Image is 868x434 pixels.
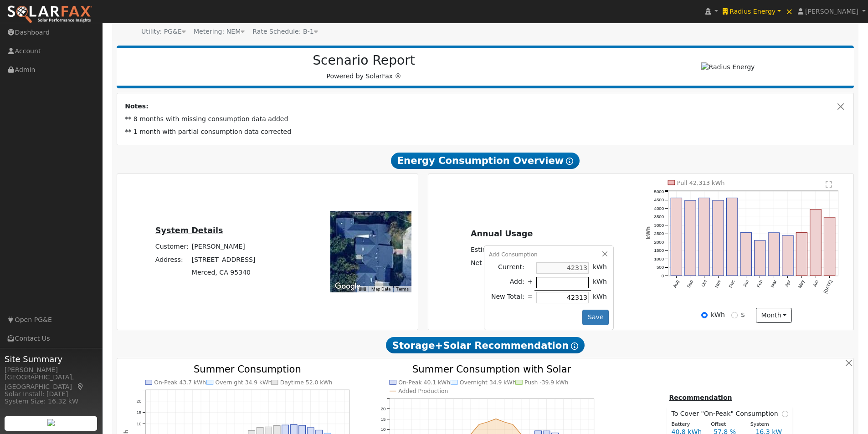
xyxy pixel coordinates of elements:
[381,427,386,432] text: 10
[194,27,245,36] div: Metering: NEM
[333,281,363,292] a: Open this area in Google Maps (opens a new window)
[769,233,780,276] rect: onclick=""
[823,279,833,294] text: [DATE]
[190,240,257,253] td: [PERSON_NAME]
[215,379,272,386] text: Overnight 34.9 kWh
[685,200,696,276] rect: onclick=""
[701,312,708,318] input: kWh
[797,279,806,289] text: May
[154,379,206,386] text: On-Peak 43.7 kWh
[654,240,664,245] text: 2000
[524,379,568,386] text: Push -39.9 kWh
[154,240,190,253] td: Customer:
[756,279,764,288] text: Feb
[7,5,92,24] img: SolarFax
[654,214,664,219] text: 3500
[125,102,149,110] strong: Notes:
[740,232,751,276] rect: onclick=""
[280,379,333,386] text: Daytime 52.0 kWh
[5,373,98,392] div: [GEOGRAPHIC_DATA], [GEOGRAPHIC_DATA]
[782,235,793,276] rect: onclick=""
[489,250,609,259] div: Add Consumption
[5,353,98,365] span: Site Summary
[503,421,505,423] circle: onclick=""
[154,253,190,266] td: Address:
[398,379,450,386] text: On-Peak 40.1 kWh
[121,53,607,81] div: Powered by SolarFax ®
[123,126,847,138] td: ** 1 month with partial consumption data corrected
[654,206,664,211] text: 4000
[526,276,534,291] td: +
[381,417,386,422] text: 15
[136,421,141,426] text: 10
[386,337,585,353] span: Storage+Solar Recommendation
[742,279,750,288] text: Jan
[478,424,480,425] circle: onclick=""
[512,424,514,425] circle: onclick=""
[591,276,609,291] td: kWh
[805,8,858,15] span: [PERSON_NAME]
[824,217,835,276] rect: onclick=""
[671,198,682,276] rect: onclick=""
[5,365,98,375] div: [PERSON_NAME]
[706,421,746,429] div: Offset
[460,379,516,386] text: Overnight 34.9 kWh
[487,421,488,423] circle: onclick=""
[526,290,534,305] td: =
[141,27,186,36] div: Utility: PG&E
[657,265,664,270] text: 500
[671,409,781,419] span: To Cover "On-Peak" Consumption
[770,279,778,288] text: Mar
[812,279,820,288] text: Jun
[136,398,141,403] text: 20
[471,229,533,238] u: Annual Usage
[654,248,664,253] text: 1500
[566,158,573,165] i: Show Help
[155,226,223,235] u: System Details
[469,256,530,270] td: Net Consumption:
[489,276,526,291] td: Add:
[654,256,664,261] text: 1000
[741,310,745,320] label: $
[530,243,560,256] td: $18,317
[359,286,365,292] button: Keyboard shortcuts
[713,200,724,276] rect: onclick=""
[391,153,580,169] span: Energy Consumption Overview
[194,363,301,375] text: Summer Consumption
[729,8,776,15] span: Radius Energy
[571,342,578,350] i: Show Help
[711,310,725,320] label: kWh
[654,197,664,202] text: 4500
[755,240,765,276] rect: onclick=""
[662,273,664,278] text: 0
[396,286,409,291] a: Terms (opens in new tab)
[469,243,530,256] td: Estimated Bill:
[190,266,257,279] td: Merced, CA 95340
[252,28,318,35] span: Alias: HB1
[333,281,363,292] img: Google
[669,394,732,401] u: Recommendation
[836,102,846,111] button: Close
[677,179,725,186] text: Pull 42,313 kWh
[745,421,785,429] div: System
[686,279,694,288] text: Sep
[645,226,652,240] text: kWh
[654,231,664,236] text: 2500
[381,406,386,411] text: 20
[786,6,793,17] span: ×
[47,419,55,426] img: retrieve
[654,189,664,194] text: 5000
[667,421,706,429] div: Battery
[672,279,680,288] text: Aug
[654,223,664,228] text: 3000
[582,310,609,325] button: Save
[398,388,448,395] text: Added Production
[371,286,390,292] button: Map Data
[796,232,807,276] rect: onclick=""
[810,209,821,276] rect: onclick=""
[728,279,736,289] text: Dec
[126,53,602,68] h2: Scenario Report
[489,261,526,276] td: Current:
[756,308,792,323] button: month
[495,418,497,420] circle: onclick=""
